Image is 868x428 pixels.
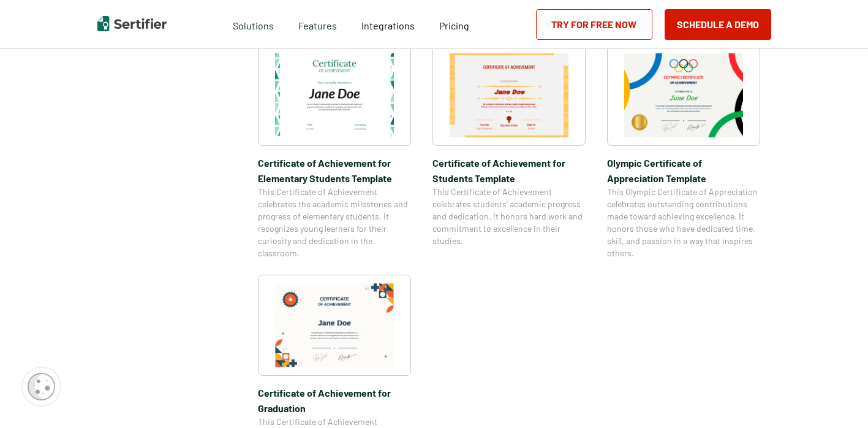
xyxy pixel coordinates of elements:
[807,369,868,428] iframe: Chat Widget
[258,385,411,416] span: Certificate of Achievement for Graduation
[361,20,415,31] span: Integrations
[665,9,771,40] button: Schedule a Demo
[258,186,411,259] span: This Certificate of Achievement celebrates the academic milestones and progress of elementary stu...
[275,283,394,367] img: Certificate of Achievement for Graduation
[28,373,55,400] img: Cookie Popup Icon
[624,53,743,137] img: Olympic Certificate of Appreciation​ Template
[432,186,586,247] span: This Certificate of Achievement celebrates students’ academic progress and dedication. It honors ...
[258,45,411,259] a: Certificate of Achievement for Elementary Students TemplateCertificate of Achievement for Element...
[439,17,469,32] a: Pricing
[233,17,274,32] span: Solutions
[536,9,652,40] a: Try for Free Now
[97,16,167,31] img: Sertifier | Digital Credentialing Platform
[607,186,760,259] span: This Olympic Certificate of Appreciation celebrates outstanding contributions made toward achievi...
[450,53,568,137] img: Certificate of Achievement for Students Template
[361,17,415,32] a: Integrations
[432,45,586,259] a: Certificate of Achievement for Students TemplateCertificate of Achievement for Students TemplateT...
[607,45,760,259] a: Olympic Certificate of Appreciation​ TemplateOlympic Certificate of Appreciation​ TemplateThis Ol...
[607,155,760,186] span: Olympic Certificate of Appreciation​ Template
[275,53,394,137] img: Certificate of Achievement for Elementary Students Template
[258,155,411,186] span: Certificate of Achievement for Elementary Students Template
[439,20,469,31] span: Pricing
[298,17,337,32] span: Features
[432,155,586,186] span: Certificate of Achievement for Students Template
